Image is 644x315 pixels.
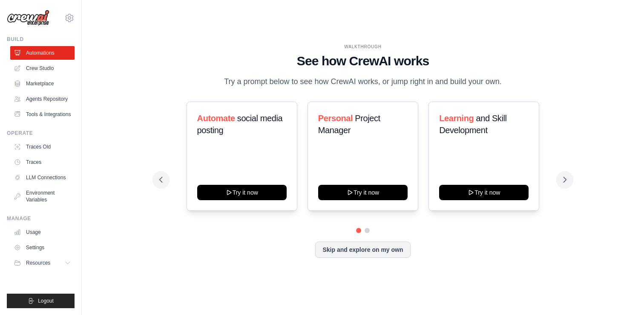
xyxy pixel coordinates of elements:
[10,61,75,75] a: Crew Studio
[318,114,353,123] span: Personal
[439,114,474,123] span: Learning
[318,185,408,200] button: Try it now
[439,185,529,200] button: Try it now
[220,76,506,88] p: Try a prompt below to see how CrewAI works, or jump right in and build your own.
[197,185,287,200] button: Try it now
[38,297,54,304] span: Logout
[159,53,567,69] h1: See how CrewAI works
[10,92,75,106] a: Agents Repository
[7,10,49,26] img: Logo
[10,77,75,90] a: Marketplace
[7,130,75,137] div: Operate
[315,242,410,258] button: Skip and explore on my own
[318,114,380,135] span: Project Manager
[10,155,75,169] a: Traces
[10,186,75,207] a: Environment Variables
[7,36,75,43] div: Build
[159,44,567,50] div: WALKTHROUGH
[10,241,75,254] a: Settings
[26,260,50,266] span: Resources
[10,46,75,60] a: Automations
[197,114,283,135] span: social media posting
[10,140,75,154] a: Traces Old
[10,171,75,184] a: LLM Connections
[7,294,75,308] button: Logout
[7,215,75,222] div: Manage
[10,225,75,239] a: Usage
[197,114,235,123] span: Automate
[10,256,75,270] button: Resources
[10,108,75,121] a: Tools & Integrations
